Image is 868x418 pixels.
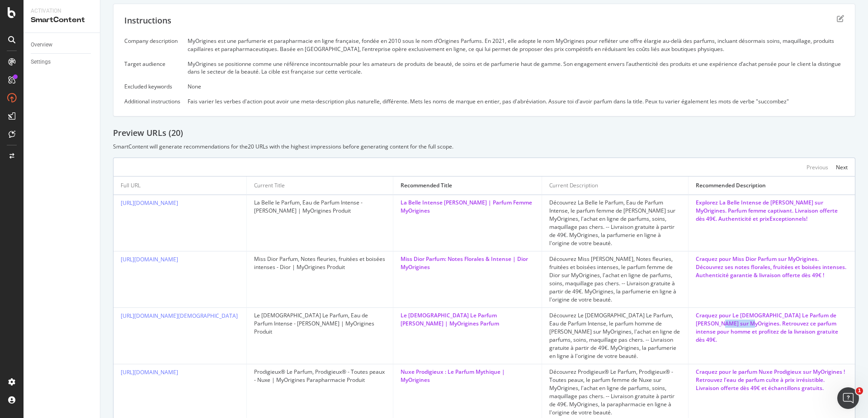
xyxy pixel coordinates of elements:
[124,15,171,27] div: Instructions
[124,37,180,45] div: Company description
[31,40,52,50] div: Overview
[837,387,859,409] iframe: Intercom live chat
[696,311,848,344] div: Craquez pour Le [DEMOGRAPHIC_DATA] Le Parfum de [PERSON_NAME] sur MyOrigines. Retrouvez ce parfum...
[31,57,94,67] a: Settings
[31,7,93,15] div: Activation
[549,311,681,360] div: Découvrez Le [DEMOGRAPHIC_DATA] Le Parfum, Eau de Parfum Intense, le parfum homme de [PERSON_NAME...
[254,181,285,190] div: Current Title
[696,255,848,279] div: Craquez pour Miss Dior Parfum sur MyOrigines. Découvrez ses notes florales, fruitées et boisées i...
[549,255,681,304] div: Découvrez Miss [PERSON_NAME], Notes fleuries, fruitées et boisées intenses, le parfum femme de Di...
[31,40,94,50] a: Overview
[807,162,828,172] button: Previous
[188,83,844,90] div: None
[401,255,534,271] div: Miss Dior Parfum: Notes Florales & Intense | Dior MyOrigines
[188,60,844,75] div: MyOrigines se positionne comme une référence incontournable pour les amateurs de produits de beau...
[188,98,844,105] div: Fais varier les verbes d'action pout avoir une meta-description plus naturelle, différente. Mets ...
[31,15,93,25] div: SmartContent
[254,368,386,384] div: Prodigieux® Le Parfum, Prodigieux® - Toutes peaux - Nuxe | MyOrigines Parapharmacie Produit
[188,37,844,52] div: MyOrigines est une parfumerie et parapharmacie en ligne française, fondée en 2010 sous le nom d’O...
[121,181,141,190] div: Full URL
[124,98,180,105] div: Additional instructions
[549,181,598,190] div: Current Description
[696,181,766,190] div: Recommended Description
[836,162,848,172] button: Next
[31,57,51,67] div: Settings
[856,387,863,395] span: 1
[696,368,848,392] div: Craquez pour le parfum Nuxe Prodigieux sur MyOrigines ! Retrouvez l'eau de parfum culte à prix ir...
[401,181,452,190] div: Recommended Title
[113,127,855,139] div: Preview URLs ( 20 )
[121,368,178,376] a: [URL][DOMAIN_NAME]
[549,199,681,247] div: Découvrez La Belle le Parfum, Eau de Parfum Intense, le parfum femme de [PERSON_NAME] sur MyOrigi...
[254,311,386,336] div: Le [DEMOGRAPHIC_DATA] Le Parfum, Eau de Parfum Intense - [PERSON_NAME] | MyOrigines Produit
[121,199,178,207] a: [URL][DOMAIN_NAME]
[121,312,238,320] a: [URL][DOMAIN_NAME][DEMOGRAPHIC_DATA]
[836,163,848,171] div: Next
[401,368,534,384] div: Nuxe Prodigieux : Le Parfum Mythique | MyOrigines
[696,199,848,223] div: Explorez La Belle Intense de [PERSON_NAME] sur MyOrigines. Parfum femme captivant. Livraison offe...
[254,199,386,215] div: La Belle le Parfum, Eau de Parfum Intense - [PERSON_NAME] | MyOrigines Produit
[401,311,534,328] div: Le [DEMOGRAPHIC_DATA] Le Parfum [PERSON_NAME] | MyOrigines Parfum
[549,368,681,417] div: Découvrez Prodigieux® Le Parfum, Prodigieux® - Toutes peaux, le parfum femme de Nuxe sur MyOrigin...
[124,60,180,68] div: Target audience
[124,83,180,90] div: Excluded keywords
[121,255,178,263] a: [URL][DOMAIN_NAME]
[837,15,844,22] div: edit
[401,199,534,215] div: La Belle Intense [PERSON_NAME] | Parfum Femme MyOrigines
[254,255,386,271] div: Miss Dior Parfum, Notes fleuries, fruitées et boisées intenses - Dior | MyOrigines Produit
[113,143,855,150] div: SmartContent will generate recommendations for the 20 URLs with the highest impressions before ge...
[807,163,828,171] div: Previous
